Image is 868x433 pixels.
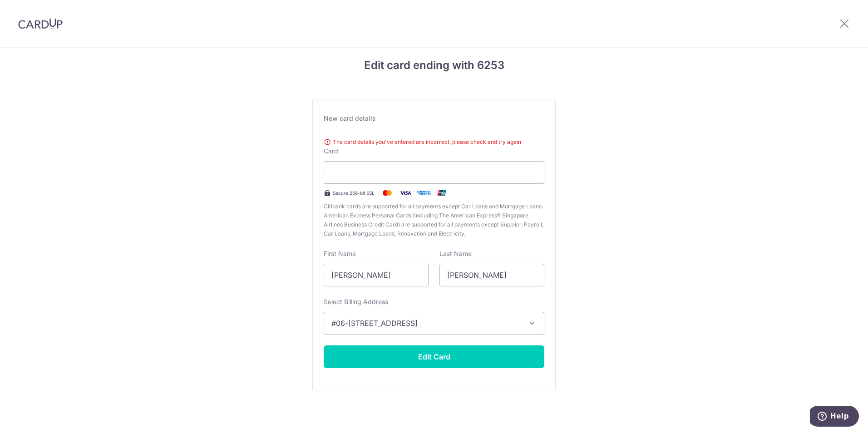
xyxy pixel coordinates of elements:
[433,187,451,198] img: .alt.unionpay
[324,312,544,335] button: #06-[STREET_ADDRESS]
[324,138,544,147] div: The card details you've entered are incorrect, please check and try again
[396,187,414,198] img: Visa
[324,345,544,368] button: Edit Card
[414,187,433,198] img: .alt.amex
[439,249,472,258] label: Last Name
[331,167,537,178] iframe: Secure card payment input frame
[331,318,520,329] span: #06-[STREET_ADDRESS]
[324,297,388,306] label: Select Billing Address
[324,114,544,123] div: New card details
[378,187,396,198] img: Mastercard
[439,264,544,286] input: Cardholder Last Name
[18,18,63,29] img: CardUp
[324,249,356,258] label: First Name
[324,264,429,286] input: Cardholder First Name
[810,406,859,428] iframe: Opens a widget where you can find more information
[324,147,338,156] label: Card
[312,57,556,74] h4: Edit card ending with 6253
[333,189,375,197] span: Secure 256-bit SSL
[324,202,544,238] span: Citibank cards are supported for all payments except Car Loans and Mortgage Loans. American Expre...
